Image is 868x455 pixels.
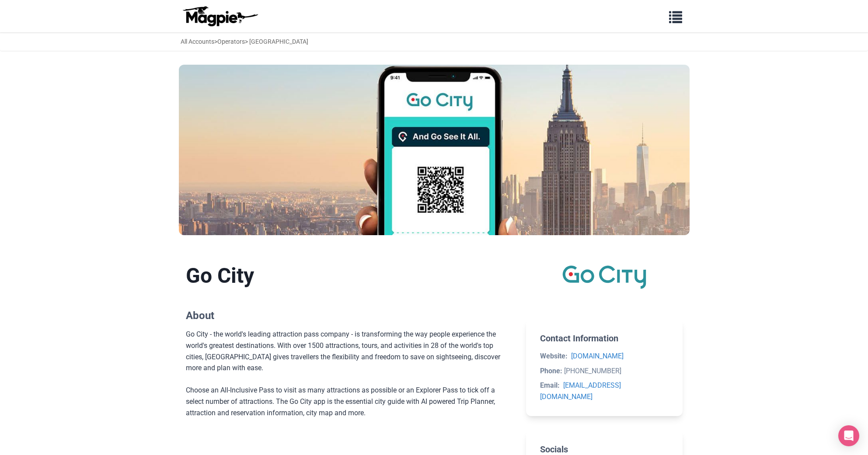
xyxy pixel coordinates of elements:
[179,65,690,235] img: Go City banner
[540,381,621,401] a: [EMAIL_ADDRESS][DOMAIN_NAME]
[540,365,668,377] li: [PHONE_NUMBER]
[540,333,668,344] h2: Contact Information
[186,309,512,322] h2: About
[571,352,624,360] a: [DOMAIN_NAME]
[186,329,512,418] div: Go City - the world's leading attraction pass company - is transforming the way people experience...
[217,38,245,45] a: Operators
[540,367,562,375] strong: Phone:
[181,37,308,46] div: > > [GEOGRAPHIC_DATA]
[540,381,560,389] strong: Email:
[181,6,259,27] img: logo-ab69f6fb50320c5b225c76a69d11143b.png
[562,263,646,291] img: Go City logo
[181,38,214,45] a: All Accounts
[540,444,668,455] h2: Socials
[838,425,859,446] div: Open Intercom Messenger
[186,263,512,288] h1: Go City
[540,352,568,360] strong: Website:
